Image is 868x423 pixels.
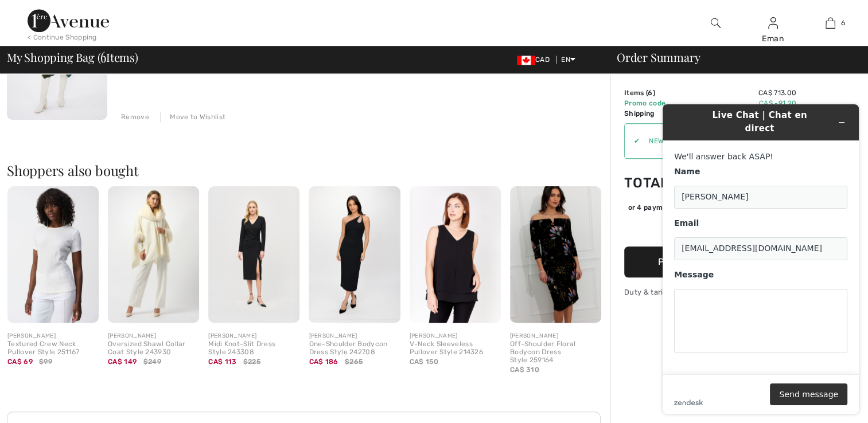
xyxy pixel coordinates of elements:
[711,16,721,30] img: search the website
[624,202,796,217] div: or 4 payments ofCA$ 155.45withSezzle Click to learn more about Sezzle
[208,186,299,323] img: Midi Knot-Slit Dress Style 243308
[208,340,299,357] div: Midi Knot-Slit Dress Style 243308
[309,332,400,340] div: [PERSON_NAME]
[603,52,861,63] div: Order Summary
[7,186,99,323] img: Textured Crew Neck Pullover Style 251167
[640,124,758,158] input: Promo code
[108,358,137,366] span: CA$ 149
[410,340,501,357] div: V-Neck Sleeveless Pullover Style 214326
[143,357,161,367] span: $249
[309,340,400,357] div: One-Shoulder Bodycon Dress Style 242708
[243,357,260,367] span: $225
[510,186,601,323] img: Off-Shoulder Floral Bodycon Dress Style 259164
[208,358,236,366] span: CA$ 113
[28,32,97,42] div: < Continue Shopping
[624,246,796,277] button: Proceed to Shipping
[624,108,687,119] td: Shipping
[745,33,801,45] div: Eman
[826,16,835,30] img: My Bag
[410,358,438,366] span: CA$ 150
[309,186,400,323] img: One-Shoulder Bodycon Dress Style 242708
[687,88,796,98] td: CA$ 713.00
[517,56,554,64] span: CAD
[653,95,868,423] iframe: Find more information here
[561,56,575,64] span: EN
[625,136,640,146] div: ✔
[7,340,99,357] div: Textured Crew Neck Pullover Style 251167
[624,163,687,202] td: Total
[7,52,138,63] span: My Shopping Bag ( Items)
[108,186,199,323] img: Oversized Shawl Collar Coat Style 243930
[510,366,539,374] span: CA$ 310
[160,112,225,122] div: Move to Wishlist
[108,340,199,357] div: Oversized Shawl Collar Coat Style 243930
[510,340,601,364] div: Off-Shoulder Floral Bodycon Dress Style 259164
[768,16,778,30] img: My Info
[624,98,687,108] td: Promo code
[309,358,338,366] span: CA$ 186
[510,332,601,340] div: [PERSON_NAME]
[208,332,299,340] div: [PERSON_NAME]
[648,89,652,97] span: 6
[624,88,687,98] td: Items ( )
[7,332,99,340] div: [PERSON_NAME]
[624,217,796,242] iframe: PayPal-paypal
[802,16,858,30] a: 6
[108,332,199,340] div: [PERSON_NAME]
[345,357,363,367] span: $265
[410,332,501,340] div: [PERSON_NAME]
[628,202,796,213] div: or 4 payments of with
[7,163,610,177] h2: Shoppers also bought
[624,287,796,297] div: Duty & tariff-free | Uninterrupted shipping
[39,357,52,367] span: $99
[26,8,49,18] span: Help
[121,112,149,122] div: Remove
[28,9,109,32] img: 1ère Avenue
[410,186,501,323] img: V-Neck Sleeveless Pullover Style 214326
[841,18,845,28] span: 6
[7,358,33,366] span: CA$ 69
[768,17,778,28] a: Sign In
[100,49,106,64] span: 6
[517,56,535,65] img: Canadian Dollar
